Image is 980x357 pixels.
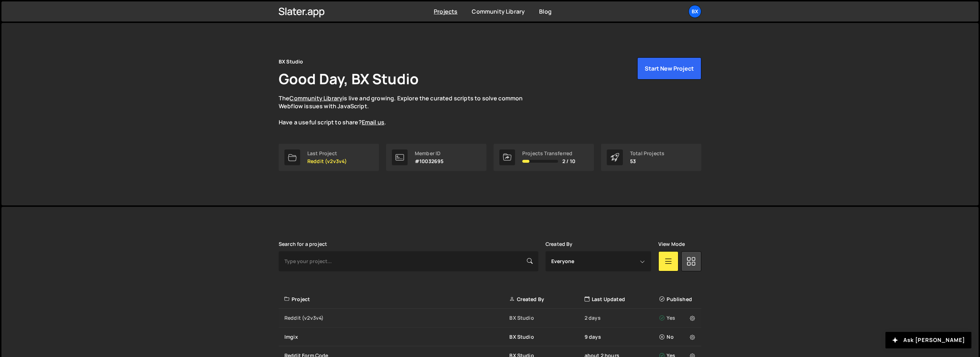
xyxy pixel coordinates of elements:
[658,241,685,247] label: View Mode
[562,158,575,164] span: 2 / 10
[279,144,379,171] a: Last Project Reddit (v2v3v4)
[279,69,419,89] h1: Good Day, BX Studio
[284,314,509,322] div: Reddit (v2v3v4)
[539,8,552,15] a: Blog
[630,151,664,156] div: Total Projects
[289,94,342,102] a: Community Library
[279,94,537,127] p: The is live and growing. Explore the curated scripts to solve common Webflow issues with JavaScri...
[659,296,697,303] div: Published
[585,333,659,341] div: 9 days
[659,333,697,341] div: No
[509,333,584,341] div: BX Studio
[284,296,509,303] div: Project
[585,296,659,303] div: Last Updated
[284,333,509,341] div: Imgix
[307,151,347,156] div: Last Project
[279,241,327,247] label: Search for a project
[307,158,347,164] p: Reddit (v2v3v4)
[885,332,971,348] button: Ask [PERSON_NAME]
[434,8,457,15] a: Projects
[279,57,303,66] div: BX Studio
[522,151,575,156] div: Projects Transferred
[509,314,584,322] div: BX Studio
[688,5,701,18] a: BX
[659,314,697,322] div: Yes
[637,57,701,80] button: Start New Project
[415,158,443,164] p: #10032695
[362,118,384,126] a: Email us
[472,8,525,15] a: Community Library
[279,328,701,347] a: Imgix BX Studio 9 days No
[546,241,573,247] label: Created By
[585,314,659,322] div: 2 days
[509,296,584,303] div: Created By
[415,151,443,156] div: Member ID
[279,251,538,271] input: Type your project...
[630,158,664,164] p: 53
[279,309,701,328] a: Reddit (v2v3v4) BX Studio 2 days Yes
